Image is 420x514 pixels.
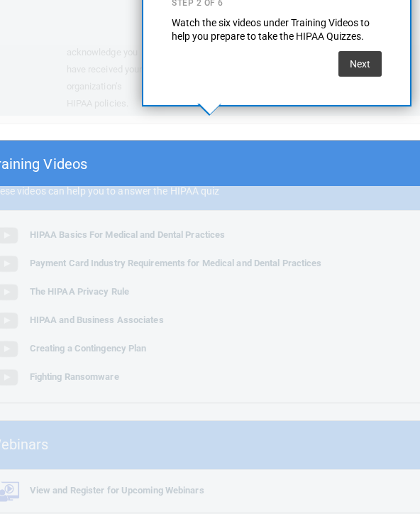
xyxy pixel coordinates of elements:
p: Watch the six videos under Training Videos to help you prepare to take the HIPAA Quizzes. [172,16,382,44]
iframe: Drift Widget Chat Controller [349,427,403,481]
button: Next [338,51,382,77]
